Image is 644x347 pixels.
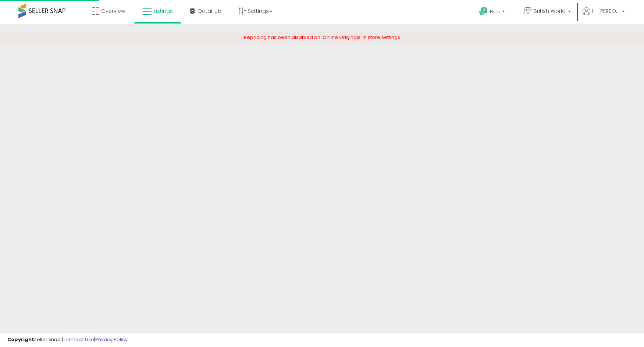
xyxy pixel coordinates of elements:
i: Get Help [479,7,488,16]
span: British World [534,7,566,15]
span: Listings [154,7,173,15]
a: Help [473,1,512,24]
span: Repricing has been disabled on 'Online Originals' in store settings [244,34,400,41]
a: Hi [PERSON_NAME] [583,7,625,24]
span: Help [490,8,500,15]
span: Hi [PERSON_NAME] [592,7,620,15]
span: Overview [101,7,125,15]
span: DataHub [198,7,221,15]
